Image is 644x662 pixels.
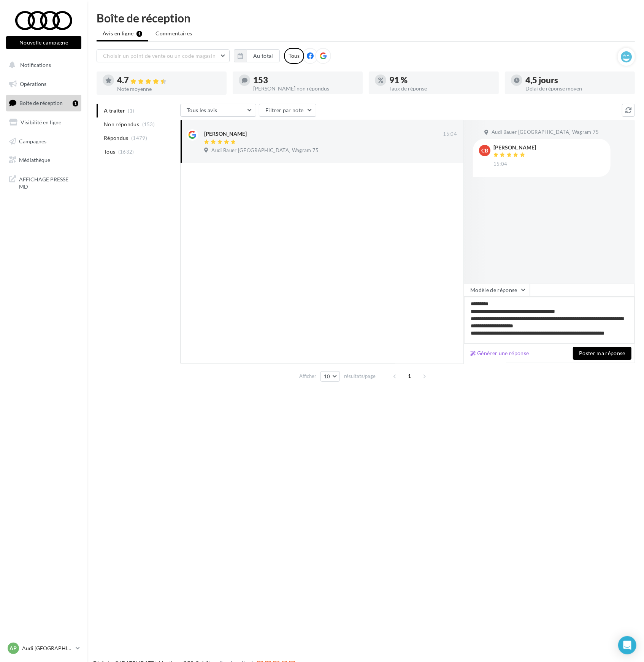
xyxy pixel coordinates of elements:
[464,284,530,297] button: Modèle de réponse
[493,161,508,168] span: 15:04
[259,104,316,117] button: Filtrer par note
[97,12,635,24] div: Boîte de réception
[187,107,217,113] span: Tous les avis
[5,57,80,73] button: Notifications
[19,157,50,163] span: Médiathèque
[20,62,51,68] span: Notifications
[211,147,319,154] span: Audi Bauer [GEOGRAPHIC_DATA] Wagram 75
[253,86,357,91] div: [PERSON_NAME] non répondus
[22,645,73,652] p: Audi [GEOGRAPHIC_DATA] 17
[299,373,316,380] span: Afficher
[103,52,216,59] span: Choisir un point de vente ou un code magasin
[131,135,147,141] span: (1479)
[5,95,83,111] a: Boîte de réception1
[481,147,488,154] span: CB
[5,133,83,149] a: Campagnes
[142,121,155,127] span: (153)
[284,48,304,64] div: Tous
[443,131,457,138] span: 15:04
[5,76,83,92] a: Opérations
[389,86,493,91] div: Taux de réponse
[104,121,139,128] span: Non répondus
[247,49,280,62] button: Au total
[104,134,128,142] span: Répondus
[467,349,532,358] button: Générer une réponse
[118,149,134,155] span: (1632)
[19,100,63,106] span: Boîte de réception
[180,104,256,117] button: Tous les avis
[10,645,17,652] span: AP
[19,138,46,144] span: Campagnes
[20,81,46,87] span: Opérations
[525,76,629,84] div: 4,5 jours
[6,36,81,49] button: Nouvelle campagne
[6,641,81,656] a: AP Audi [GEOGRAPHIC_DATA] 17
[104,148,115,156] span: Tous
[73,100,78,106] div: 1
[525,86,629,91] div: Délai de réponse moyen
[404,370,416,382] span: 1
[389,76,493,84] div: 91 %
[492,129,599,136] span: Audi Bauer [GEOGRAPHIC_DATA] Wagram 75
[573,347,631,360] button: Poster ma réponse
[493,145,536,150] div: [PERSON_NAME]
[155,30,192,37] span: Commentaires
[21,119,61,125] span: Visibilité en ligne
[5,152,83,168] a: Médiathèque
[253,76,357,84] div: 153
[204,130,247,138] div: [PERSON_NAME]
[618,636,636,654] div: Open Intercom Messenger
[344,373,376,380] span: résultats/page
[5,171,83,194] a: AFFICHAGE PRESSE MD
[117,86,220,92] div: Note moyenne
[19,174,78,191] span: AFFICHAGE PRESSE MD
[5,114,83,130] a: Visibilité en ligne
[97,49,230,62] button: Choisir un point de vente ou un code magasin
[234,49,280,62] button: Au total
[324,373,330,379] span: 10
[320,371,340,382] button: 10
[117,76,220,85] div: 4.7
